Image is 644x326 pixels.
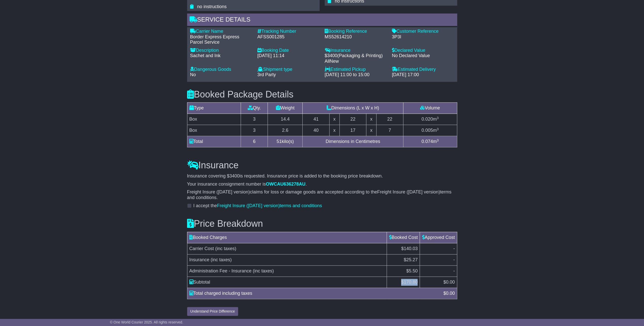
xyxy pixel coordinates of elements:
div: [DATE] 17:00 [392,72,454,78]
span: Insurance [189,257,209,262]
span: 0.020 [421,117,433,122]
div: Booking Date [257,48,320,53]
span: 3rd Party [257,72,276,77]
span: 0.00 [446,291,455,296]
span: no instructions [197,4,227,9]
td: 14.4 [268,114,303,125]
p: Your insurance consignment number is . [187,182,457,187]
div: No Declared Value [392,53,454,59]
h3: Insurance [187,160,457,170]
div: $ ( ) [325,53,387,64]
td: $ [420,276,457,288]
label: I accept the [193,203,322,209]
div: Estimated Pickup [325,67,387,72]
div: Sachet and Ink [190,53,252,59]
div: Shipment type [257,67,320,72]
span: 51 [276,139,282,144]
td: m [403,125,457,136]
td: 2.6 [268,125,303,136]
span: 0.00 [446,280,455,285]
div: Total charged including taxes [187,290,441,297]
td: x [366,125,376,136]
span: OWCAU636278AU [266,182,305,187]
span: Administration Fee - Insurance [189,268,252,273]
sup: 3 [437,127,439,131]
div: Tracking Number [257,29,320,34]
td: 22 [376,114,403,125]
div: Declared Value [392,48,454,53]
td: Approved Cost [420,232,457,243]
span: $140.03 [401,246,418,251]
td: m [403,136,457,147]
span: (inc taxes) [211,257,232,262]
span: 0.074 [421,139,433,144]
span: Freight Insure ([DATE] version) [187,189,250,194]
td: 40 [303,125,329,136]
td: Subtotal [187,276,387,288]
div: Border Express Express Parcel Service [190,34,252,45]
div: Dangerous Goods [190,67,252,72]
td: Volume [403,103,457,114]
td: $ [387,276,420,288]
td: 3 [241,125,268,136]
td: 6 [241,136,268,147]
span: (inc taxes) [253,268,274,273]
td: 7 [376,125,403,136]
h3: Price Breakdown [187,219,457,229]
div: Description [190,48,252,53]
p: Insurance covering $ is requested. Insurance price is added to the booking price breakdown. [187,173,457,179]
td: 3 [241,114,268,125]
div: $ [441,290,457,297]
p: claims for loss or damage goods are accepted according to the terms and conditions. [187,189,457,200]
div: Service Details [187,13,457,27]
div: Estimated Delivery [392,67,454,72]
td: Dimensions (L x W x H) [303,103,403,114]
td: Weight [268,103,303,114]
span: $25.27 [404,257,418,262]
div: [DATE] 11:14 [257,53,320,59]
a: Freight Insure ([DATE] version)terms and conditions [217,203,322,208]
span: No [190,72,196,77]
td: 22 [339,114,366,125]
td: m [403,114,457,125]
div: Booking Reference [325,29,387,34]
td: x [329,114,339,125]
div: Customer Reference [392,29,454,34]
sup: 3 [437,116,439,120]
div: AFSS001285 [257,34,320,40]
td: Qty. [241,103,268,114]
span: Freight Insure ([DATE] version) [217,203,280,208]
div: AllNew [325,59,387,64]
span: - [453,246,455,251]
div: Carrier Name [190,29,252,34]
td: Booked Charges [187,232,387,243]
td: kilo(s) [268,136,303,147]
td: Booked Cost [387,232,420,243]
td: Type [187,103,241,114]
div: MS52614210 [325,34,387,40]
td: x [366,114,376,125]
td: 17 [339,125,366,136]
sup: 3 [437,138,439,142]
span: Carrier Cost [189,246,214,251]
td: Box [187,114,241,125]
td: 41 [303,114,329,125]
span: 170.80 [404,280,418,285]
span: - [453,268,455,273]
td: Box [187,125,241,136]
span: 0.005 [421,128,433,133]
div: 3P3I [392,34,454,40]
span: Freight Insure ([DATE] version) [377,189,440,194]
span: (inc taxes) [215,246,236,251]
span: © One World Courier 2025. All rights reserved. [110,320,183,324]
td: x [329,125,339,136]
button: Understand Price Difference [187,307,238,316]
span: $5.50 [406,268,418,273]
h3: Booked Package Details [187,89,457,100]
span: Packaging & Printing [339,53,381,58]
div: [DATE] 11:00 to 15:00 [325,72,387,78]
div: Insurance [325,48,387,53]
td: Total [187,136,241,147]
td: Dimensions in Centimetres [303,136,403,147]
span: 3400 [327,53,337,58]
